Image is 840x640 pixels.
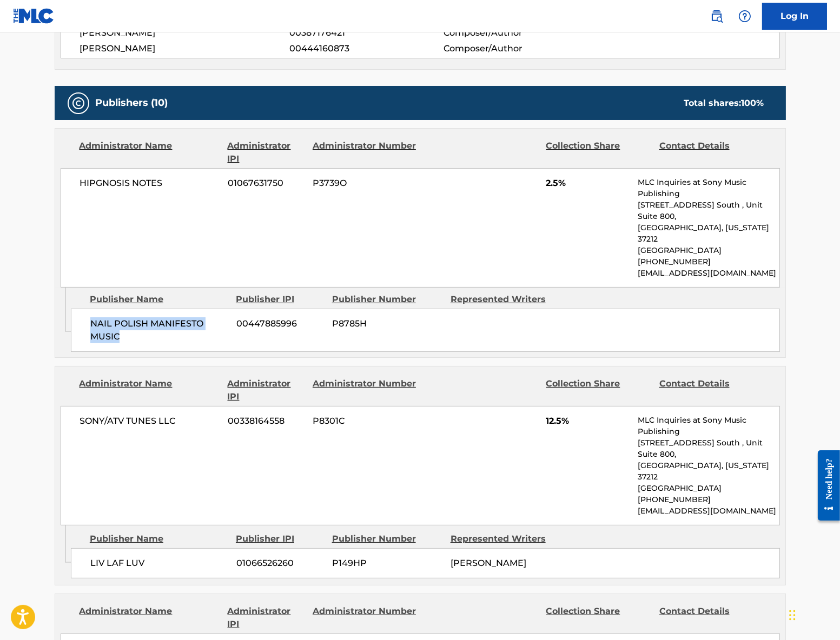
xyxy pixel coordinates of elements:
span: NAIL POLISH MANIFESTO MUSIC [90,317,228,343]
span: P149HP [332,557,442,570]
span: 100 % [742,98,764,108]
span: 00447885996 [236,317,324,330]
span: Composer/Author [444,26,584,39]
div: Contact Details [659,377,764,403]
iframe: Chat Widget [786,588,840,640]
div: Publisher Number [332,293,442,306]
img: help [738,10,751,23]
span: [PERSON_NAME] [451,558,526,568]
span: Composer/Author [444,42,584,55]
p: MLC Inquiries at Sony Music Publishing [638,415,779,437]
span: HIPGNOSIS NOTES [80,177,220,190]
p: MLC Inquiries at Sony Music Publishing [638,177,779,199]
div: Administrator Name [80,605,220,631]
div: Administrator Name [80,377,220,403]
p: [EMAIL_ADDRESS][DOMAIN_NAME] [638,505,779,517]
div: Administrator Name [80,139,220,165]
div: Publisher Number [332,532,442,545]
div: Administrator Number [313,139,418,165]
p: [GEOGRAPHIC_DATA] [638,245,779,256]
a: Public Search [706,5,727,27]
p: [PHONE_NUMBER] [638,494,779,505]
p: [GEOGRAPHIC_DATA] [638,483,779,494]
div: Total shares: [684,97,764,110]
div: Publisher Name [90,532,228,545]
div: Collection Share [546,377,651,403]
span: 00338164558 [228,415,305,428]
span: SONY/ATV TUNES LLC [80,415,220,428]
div: Administrator IPI [228,139,305,165]
p: [GEOGRAPHIC_DATA], [US_STATE] 37212 [638,460,779,483]
span: P3739O [313,177,418,190]
span: [PERSON_NAME] [80,26,290,39]
div: Publisher IPI [236,293,324,306]
div: Publisher Name [90,293,228,306]
span: P8785H [332,317,442,330]
div: Contact Details [659,139,764,165]
span: 00387176421 [289,26,443,39]
div: Administrator IPI [228,605,305,631]
span: 01067631750 [228,177,305,190]
p: [PHONE_NUMBER] [638,256,779,268]
div: Represented Writers [451,293,561,306]
img: MLC Logo [13,8,55,24]
span: P8301C [313,415,418,428]
p: [STREET_ADDRESS] South , Unit Suite 800, [638,437,779,460]
div: Contact Details [659,605,764,631]
p: [STREET_ADDRESS] South , Unit Suite 800, [638,199,779,222]
div: Administrator Number [313,377,418,403]
div: Help [734,5,756,27]
img: search [710,10,723,23]
span: [PERSON_NAME] [80,42,290,55]
div: Administrator Number [313,605,418,631]
h5: Publishers (10) [96,97,168,109]
p: [GEOGRAPHIC_DATA], [US_STATE] 37212 [638,222,779,245]
div: Collection Share [546,139,651,165]
img: Publishers [72,97,85,110]
span: 01066526260 [236,557,324,570]
a: Log In [762,3,827,30]
span: 00444160873 [289,42,443,55]
p: [EMAIL_ADDRESS][DOMAIN_NAME] [638,268,779,279]
span: 12.5% [546,415,630,428]
div: Administrator IPI [228,377,305,403]
div: Drag [789,599,796,631]
div: Represented Writers [451,532,561,545]
div: Publisher IPI [236,532,324,545]
iframe: Resource Center [810,442,840,529]
span: 2.5% [546,177,630,190]
div: Collection Share [546,605,651,631]
span: LIV LAF LUV [90,557,228,570]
